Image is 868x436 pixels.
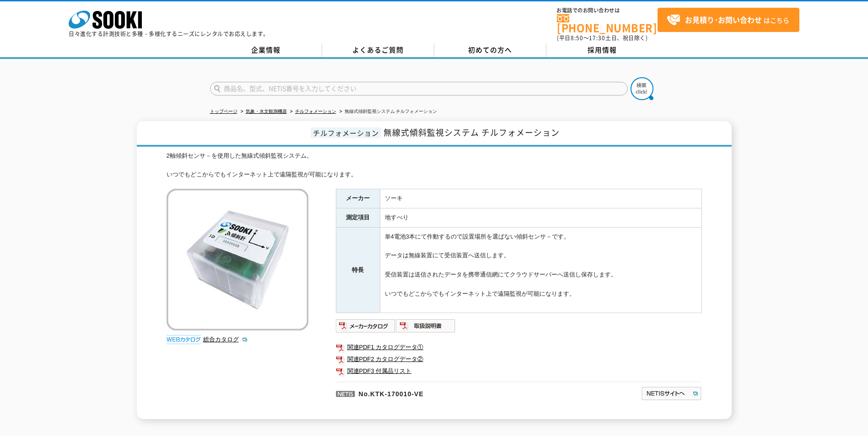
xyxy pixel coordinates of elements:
span: 初めての方へ [468,45,512,55]
a: 総合カタログ [203,336,248,343]
p: 日々進化する計測技術と多種・多様化するニーズにレンタルでお応えします。 [69,31,269,37]
a: お見積り･お問い合わせはこちら [658,8,799,32]
img: 無線式傾斜監視システム チルフォメーション [167,189,308,330]
span: お電話でのお問い合わせは [557,8,658,13]
a: 関連PDF3 付属品リスト [336,365,702,377]
span: (平日 ～ 土日、祝日除く) [557,34,647,42]
a: 採用情報 [546,43,658,57]
a: トップページ [210,109,237,114]
span: 8:50 [571,34,583,42]
a: 取扱説明書 [396,324,456,331]
th: 測定項目 [336,208,380,228]
li: 無線式傾斜監視システム チルフォメーション [338,107,437,117]
a: [PHONE_NUMBER] [557,14,658,33]
img: メーカーカタログ [336,319,396,333]
a: 関連PDF2 カタログデータ② [336,353,702,365]
span: 無線式傾斜監視システム チルフォメーション [383,126,560,138]
p: No.KTK-170010-VE [336,382,553,404]
td: ソーキ [380,189,701,208]
span: チルフォメーション [311,128,381,138]
a: 初めての方へ [434,43,546,57]
strong: お見積り･お問い合わせ [685,14,762,25]
a: 関連PDF1 カタログデータ① [336,341,702,353]
a: 企業情報 [210,43,322,57]
img: webカタログ [167,335,201,344]
img: btn_search.png [631,77,653,100]
img: NETISサイトへ [641,386,702,401]
div: 2軸傾斜センサ－を使用した無線式傾斜監視システム。 いつでもどこからでもインターネット上で遠隔監視が可能になります。 [167,151,702,180]
th: 特長 [336,227,380,313]
a: チルフォメーション [295,109,336,114]
td: 地すべり [380,208,701,228]
a: よくあるご質問 [322,43,434,57]
span: 17:30 [589,34,605,42]
input: 商品名、型式、NETIS番号を入力してください [210,82,628,96]
a: メーカーカタログ [336,324,396,331]
td: 単4電池3本にて作動するので設置場所を選ばない傾斜センサ－です。 データは無線装置にて受信装置へ送信します。 受信装置は送信されたデータを携帯通信網にてクラウドサーバーへ送信し保存します。 いつ... [380,227,701,313]
span: はこちら [667,13,789,27]
a: 気象・水文観測機器 [246,109,287,114]
img: 取扱説明書 [396,319,456,333]
th: メーカー [336,189,380,208]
